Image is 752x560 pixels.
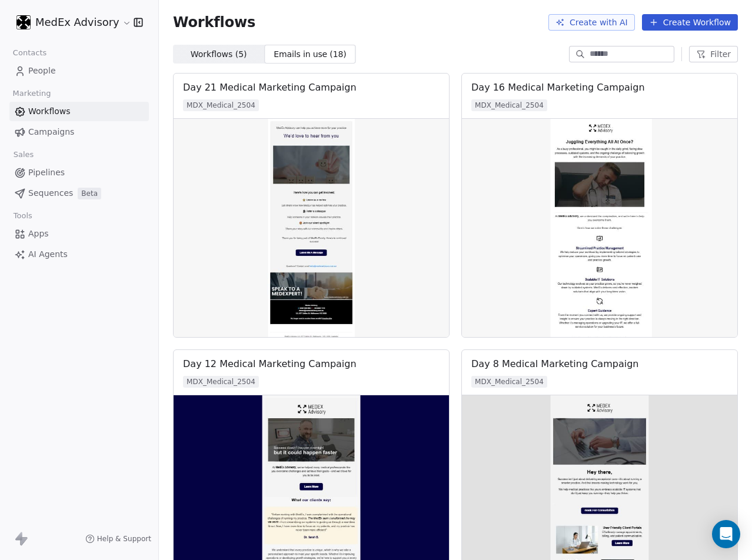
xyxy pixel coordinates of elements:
[16,15,31,29] img: MEDEX-rounded%20corners-white%20on%20black.png
[97,534,151,544] span: Help & Support
[9,122,149,142] a: Campaigns
[183,357,357,371] div: Day 12 Medical Marketing Campaign
[9,102,149,121] a: Workflows
[9,224,149,244] a: Apps
[174,119,449,337] img: Preview
[462,119,737,337] img: Preview
[471,357,638,371] div: Day 8 Medical Marketing Campaign
[8,85,56,102] span: Marketing
[183,81,357,95] div: Day 21 Medical Marketing Campaign
[28,228,49,240] span: Apps
[642,14,738,31] button: Create Workflow
[85,534,151,544] a: Help & Support
[14,12,125,32] button: MedEx Advisory
[183,99,259,111] span: MDX_Medical_2504
[9,245,149,264] a: AI Agents
[8,44,52,62] span: Contacts
[548,14,635,31] button: Create with AI
[9,163,149,182] a: Pipelines
[8,207,37,225] span: Tools
[191,48,247,61] span: Workflows ( 5 )
[8,146,39,164] span: Sales
[471,81,645,95] div: Day 16 Medical Marketing Campaign
[28,126,74,138] span: Campaigns
[173,14,255,31] span: Workflows
[471,376,547,388] span: MDX_Medical_2504
[28,248,68,261] span: AI Agents
[183,376,259,388] span: MDX_Medical_2504
[471,99,547,111] span: MDX_Medical_2504
[9,61,149,81] a: People
[28,105,71,118] span: Workflows
[710,48,731,61] span: Filter
[689,46,738,62] button: Filter
[9,184,149,203] a: SequencesBeta
[28,187,73,199] span: Sequences
[35,15,119,30] span: MedEx Advisory
[28,166,65,179] span: Pipelines
[28,65,56,77] span: People
[712,520,740,548] div: Open Intercom Messenger
[78,188,101,199] span: Beta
